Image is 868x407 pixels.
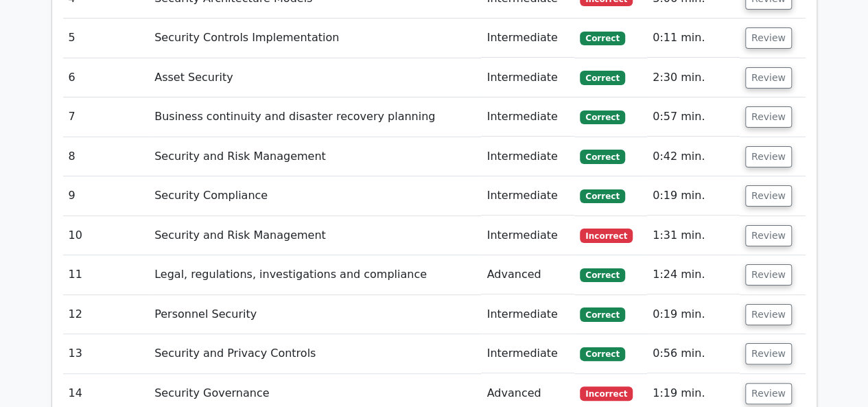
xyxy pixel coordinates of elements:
[745,264,792,286] button: Review
[63,58,150,97] td: 6
[481,58,574,97] td: Intermediate
[481,255,574,294] td: Advanced
[481,334,574,373] td: Intermediate
[63,334,150,373] td: 13
[63,295,150,334] td: 12
[580,268,624,282] span: Correct
[481,19,574,58] td: Intermediate
[580,307,624,321] span: Correct
[580,150,624,163] span: Correct
[481,137,574,176] td: Intermediate
[63,176,150,216] td: 9
[647,19,740,58] td: 0:11 min.
[481,295,574,334] td: Intermediate
[149,334,481,373] td: Security and Privacy Controls
[580,71,624,84] span: Correct
[647,58,740,97] td: 2:30 min.
[580,229,633,242] span: Incorrect
[745,225,792,246] button: Review
[745,185,792,207] button: Review
[63,97,150,137] td: 7
[647,295,740,334] td: 0:19 min.
[647,137,740,176] td: 0:42 min.
[745,146,792,167] button: Review
[647,334,740,373] td: 0:56 min.
[149,176,481,216] td: Security Compliance
[647,97,740,137] td: 0:57 min.
[745,106,792,128] button: Review
[580,386,633,400] span: Incorrect
[481,216,574,255] td: Intermediate
[647,216,740,255] td: 1:31 min.
[149,58,481,97] td: Asset Security
[745,304,792,325] button: Review
[580,189,624,203] span: Correct
[149,295,481,334] td: Personnel Security
[481,97,574,137] td: Intermediate
[745,383,792,404] button: Review
[149,19,481,58] td: Security Controls Implementation
[481,176,574,216] td: Intermediate
[580,32,624,45] span: Correct
[149,255,481,294] td: Legal, regulations, investigations and compliance
[647,176,740,216] td: 0:19 min.
[63,216,150,255] td: 10
[580,347,624,361] span: Correct
[745,343,792,364] button: Review
[647,255,740,294] td: 1:24 min.
[745,27,792,49] button: Review
[63,137,150,176] td: 8
[63,19,150,58] td: 5
[149,216,481,255] td: Security and Risk Management
[745,67,792,89] button: Review
[63,255,150,294] td: 11
[149,137,481,176] td: Security and Risk Management
[149,97,481,137] td: Business continuity and disaster recovery planning
[580,111,624,124] span: Correct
